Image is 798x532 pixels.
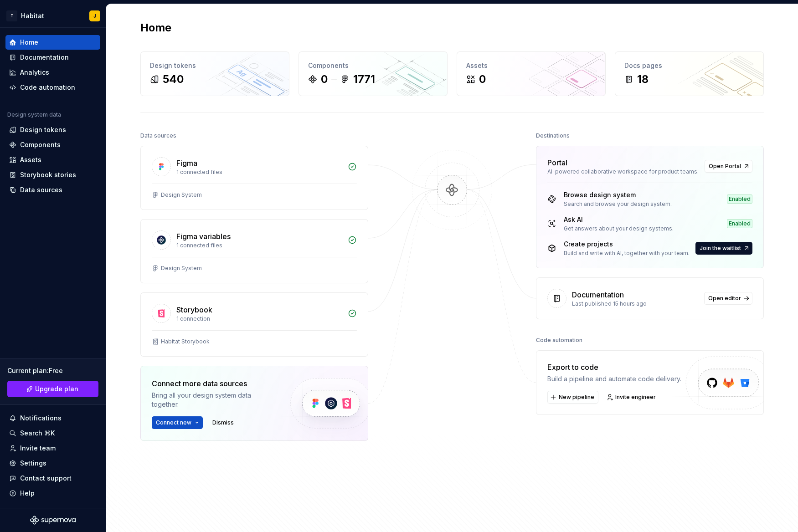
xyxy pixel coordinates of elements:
[156,419,191,426] span: Connect new
[21,11,44,20] div: Habitat
[2,6,104,26] button: THabitatJ
[637,72,649,87] div: 18
[709,163,741,170] span: Open Portal
[20,140,61,149] div: Components
[564,190,672,199] div: Browse design system
[5,168,100,182] a: Storybook stories
[152,378,275,389] div: Connect more data sources
[150,61,280,70] div: Design tokens
[20,489,35,498] div: Help
[20,53,69,62] div: Documentation
[604,391,660,404] a: Invite engineer
[547,157,567,168] div: Portal
[176,158,197,169] div: Figma
[20,459,46,468] div: Settings
[547,374,681,384] div: Build a pipeline and automate code delivery.
[708,295,741,302] span: Open editor
[20,68,49,77] div: Analytics
[176,304,212,315] div: Storybook
[5,35,100,50] a: Home
[564,215,674,224] div: Ask AI
[212,419,234,426] span: Dismiss
[700,245,741,252] span: Join the waitlist
[727,219,752,228] div: Enabled
[695,242,752,255] button: Join the waitlist
[299,51,448,96] a: Components01771
[161,191,202,199] div: Design System
[5,80,100,95] a: Code automation
[308,61,438,70] div: Components
[624,61,754,70] div: Docs pages
[140,51,289,96] a: Design tokens540
[176,231,231,242] div: Figma variables
[176,242,342,249] div: 1 connected files
[5,65,100,80] a: Analytics
[5,183,100,197] a: Data sources
[161,338,210,345] div: Habitat Storybook
[705,160,752,173] a: Open Portal
[5,411,100,425] button: Notifications
[457,51,606,96] a: Assets0
[615,394,656,401] span: Invite engineer
[140,146,368,210] a: Figma1 connected filesDesign System
[30,516,76,525] svg: Supernova Logo
[5,486,100,501] button: Help
[176,315,342,322] div: 1 connection
[564,200,672,208] div: Search and browse your design system.
[140,20,171,35] h2: Home
[5,441,100,455] a: Invite team
[161,265,202,272] div: Design System
[20,83,75,92] div: Code automation
[20,414,62,423] div: Notifications
[615,51,764,96] a: Docs pages18
[572,289,624,300] div: Documentation
[35,384,78,394] span: Upgrade plan
[140,129,176,142] div: Data sources
[536,129,570,142] div: Destinations
[93,12,96,20] div: J
[5,456,100,471] a: Settings
[20,155,41,164] div: Assets
[5,138,100,152] a: Components
[163,72,184,87] div: 540
[20,38,38,47] div: Home
[208,416,238,429] button: Dismiss
[704,292,752,305] a: Open editor
[564,240,690,249] div: Create projects
[572,300,699,307] div: Last published 15 hours ago
[7,366,98,375] div: Current plan : Free
[547,362,681,373] div: Export to code
[564,225,674,232] div: Get answers about your design systems.
[5,426,100,440] button: Search ⌘K
[321,72,328,87] div: 0
[140,219,368,283] a: Figma variables1 connected filesDesign System
[152,416,203,429] button: Connect new
[353,72,375,87] div: 1771
[5,123,100,137] a: Design tokens
[20,125,66,134] div: Design tokens
[20,185,62,194] div: Data sources
[5,471,100,486] button: Contact support
[5,153,100,167] a: Assets
[466,61,596,70] div: Assets
[152,391,275,409] div: Bring all your design system data together.
[547,168,699,175] div: AI-powered collaborative workspace for product teams.
[6,10,17,21] div: T
[7,111,61,118] div: Design system data
[20,170,76,179] div: Storybook stories
[536,334,582,347] div: Code automation
[20,444,56,453] div: Invite team
[20,474,72,483] div: Contact support
[20,429,55,438] div: Search ⌘K
[140,292,368,357] a: Storybook1 connectionHabitat Storybook
[5,50,100,65] a: Documentation
[7,381,98,397] button: Upgrade plan
[547,391,598,404] button: New pipeline
[479,72,486,87] div: 0
[564,250,690,257] div: Build and write with AI, together with your team.
[727,194,752,204] div: Enabled
[559,394,594,401] span: New pipeline
[176,169,342,176] div: 1 connected files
